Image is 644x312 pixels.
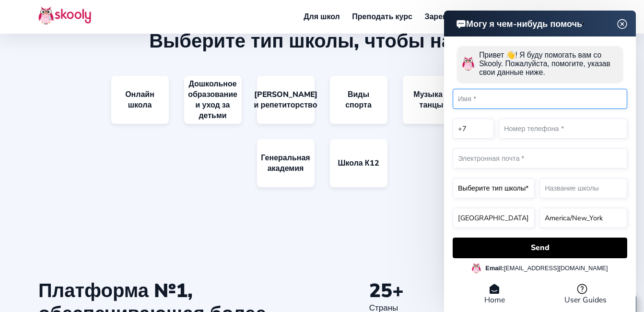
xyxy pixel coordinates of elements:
[369,279,478,302] div: +
[297,9,346,24] a: Для школ
[330,139,387,187] a: Школа К12
[369,278,392,304] span: 25
[38,6,91,25] img: Skooly
[419,9,510,24] a: Зарегистрироваться
[403,76,460,124] a: Музыка и танцы
[111,76,169,124] a: Онлайн школа
[330,76,387,124] a: Виды спорта
[592,9,606,25] button: menu outline
[38,30,606,53] div: Выберите тип школы, чтобы начать
[257,76,315,124] a: [PERSON_NAME] и репетиторство
[257,139,315,187] a: Генеральная академия
[184,76,242,124] a: Дошкольное образование и уход за детьми
[510,9,585,24] a: Авторизоваться
[346,9,419,24] a: Преподать курс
